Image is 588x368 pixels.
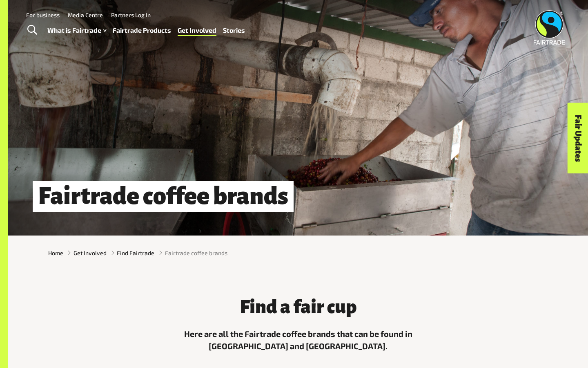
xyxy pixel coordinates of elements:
[223,25,245,36] a: Stories
[176,297,421,317] h3: Find a fair cup
[48,249,63,257] a: Home
[534,10,565,45] img: Fairtrade Australia New Zealand logo
[176,328,421,352] p: Here are all the Fairtrade coffee brands that can be found in [GEOGRAPHIC_DATA] and [GEOGRAPHIC_D...
[26,11,60,18] a: For business
[47,25,106,36] a: What is Fairtrade
[73,249,107,257] a: Get Involved
[111,11,151,18] a: Partners Log In
[113,25,171,36] a: Fairtrade Products
[165,249,227,257] span: Fairtrade coffee brands
[178,25,216,36] a: Get Involved
[22,20,42,40] a: Toggle Search
[33,181,294,212] h1: Fairtrade coffee brands
[68,11,103,18] a: Media Centre
[117,249,154,257] a: Find Fairtrade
